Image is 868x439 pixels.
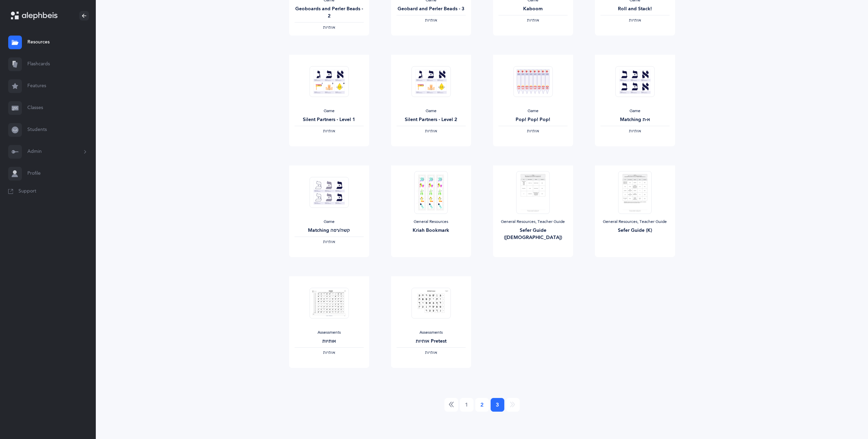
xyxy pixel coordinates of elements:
[295,116,364,123] div: Silent Partners - Level 1
[295,219,364,225] div: Game
[414,171,448,214] img: Alephbeis_bookmarks_thumbnail_1613454458.png
[498,227,568,241] div: Sefer Guide ([DEMOGRAPHIC_DATA])
[600,5,670,13] div: Roll and Stack!
[411,288,451,319] img: Test_Form_-_%D7%90%D7%95%D7%AA%D7%99%D7%95%D7%AA_Pretest_thumbnail_1703568182.png
[527,18,539,23] span: ‫אותיות‬
[491,398,504,412] a: 3
[323,129,335,133] span: ‫אותיות‬
[615,66,655,97] img: Matching_Aleph_Tav_thumbnail_1580306534.png
[323,25,335,30] span: ‫אותיות‬
[498,219,568,225] div: General Resources, Teacher Guide
[460,398,474,412] a: 1
[425,350,437,355] span: ‫אותיות‬
[527,129,539,133] span: ‫אותיות‬
[425,18,437,23] span: ‫אותיות‬
[295,108,364,114] div: Game
[295,5,364,20] div: Geoboards and Perler Beads - 2
[629,129,641,133] span: ‫אותיות‬
[411,66,451,97] img: SilentPartners-L2.pdf_thumbnail_1587419850.png
[425,129,437,133] span: ‫אותיות‬
[397,219,466,225] div: General Resources
[295,338,364,345] div: אותיות
[309,66,349,97] img: SilentPartners-L1.pdf_thumbnail_1587419847.png
[475,398,489,412] a: 2
[600,227,670,234] div: Sefer Guide (K)
[18,188,36,195] span: Support
[397,338,466,345] div: אותיות Pretest
[498,116,568,123] div: Pop! Pop! Pop!
[498,108,568,114] div: Game
[323,239,335,244] span: ‫אותיות‬
[323,350,335,355] span: ‫אותיות‬
[397,116,466,123] div: Silent Partners - Level 2
[618,171,651,214] img: Sefer_Guide_-_Purple_-_Kindergarten_thumbnail_1757362067.png
[309,177,349,208] img: Matching_Kashe_Rafe_thumbnail_1580306585.png
[444,398,458,412] a: Previous
[600,108,670,114] div: Game
[600,116,670,123] div: Matching א-ת
[397,5,466,13] div: Geobard and Perler Beads - 3
[516,171,549,214] img: Sefer_Guide_-_Purple_-_Four_Year_Olds_thumbnail_1757362042.png
[600,219,670,225] div: General Resources, Teacher Guide
[498,5,568,13] div: Kaboom
[397,108,466,114] div: Game
[309,288,349,319] img: Test_Form_-_%D7%90%D7%95%D7%AA%D7%99%D7%95%D7%AA_thumbnail_1703568131.png
[295,227,364,234] div: Matching קשה/רפה
[295,330,364,335] div: Assessments
[397,330,466,335] div: Assessments
[397,227,466,234] div: Kriah Bookmark
[629,18,641,23] span: ‫אותיות‬
[513,66,553,97] img: Pop_Pop_Pop_thumbnail_1579757234.png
